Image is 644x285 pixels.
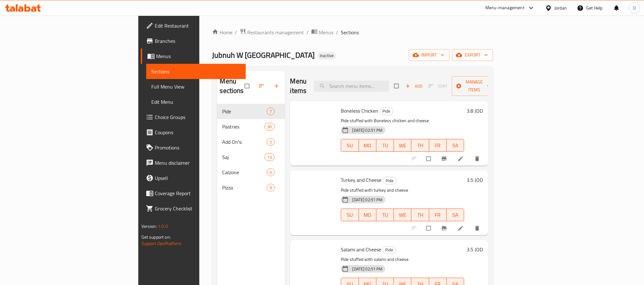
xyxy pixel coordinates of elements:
button: delete [470,221,485,235]
span: Promotions [155,144,241,151]
a: Upsell [141,170,246,186]
span: 9 [267,185,274,191]
div: Pide7 [217,104,285,119]
span: Boneless Chicken [341,106,378,116]
button: delete [470,152,485,166]
span: Select all sections [241,80,254,92]
span: Select to update [422,222,436,234]
button: MO [359,139,376,152]
span: 5 [267,139,274,145]
button: TH [411,209,429,221]
span: [DATE] 02:51 PM [350,127,385,133]
span: import [414,51,444,59]
a: Edit Menu [146,94,246,109]
span: export [457,51,488,59]
nav: breadcrumb [212,28,493,36]
span: Coverage Report [155,189,241,197]
h6: 3.5 JOD [467,176,483,184]
button: Manage items [452,76,497,96]
h6: 3.5 JOD [467,245,483,254]
a: Support.OpsPlatform [141,239,182,248]
span: Select section [390,80,404,92]
span: Upsell [155,174,241,182]
span: Choice Groups [155,113,241,121]
span: 13 [265,154,274,160]
input: search [314,81,389,92]
a: Edit Restaurant [141,18,246,33]
button: FR [429,139,447,152]
span: Pide [222,108,267,115]
a: Sections [146,64,246,79]
span: Select section first [424,81,452,91]
a: Edit menu item [457,225,465,231]
button: import [409,49,449,61]
span: Jubnuh W [GEOGRAPHIC_DATA] [212,48,315,62]
a: Menus [141,49,246,64]
span: Salami and Cheese [341,245,381,254]
span: Manage items [457,78,492,94]
div: Pizza9 [217,180,285,195]
span: Inactive [317,53,336,58]
button: SA [447,139,464,152]
span: Add item [404,81,424,91]
button: Branch-specific-item [437,152,452,166]
a: Promotions [141,140,246,155]
h6: 3.8 JOD [467,106,483,115]
span: 1.0.0 [158,222,168,230]
div: Pastries30 [217,119,285,134]
span: Edit Restaurant [155,22,241,30]
button: SU [341,209,359,221]
p: Pide stuffed with salami and cheese [341,255,464,263]
span: Restaurants management [247,29,304,36]
button: export [452,49,493,61]
span: SA [449,210,462,220]
span: WE [396,141,409,150]
span: MO [361,210,374,220]
div: items [267,184,275,191]
span: Version: [141,222,157,230]
button: WE [394,139,411,152]
span: Calzone [222,169,267,176]
span: Get support on: [141,233,171,241]
span: [DATE] 02:51 PM [350,266,385,272]
span: TH [414,210,426,220]
div: items [264,123,275,130]
a: Restaurants management [240,28,304,36]
a: Edit menu item [457,156,465,162]
div: Pide [383,177,396,184]
a: Menus [311,28,333,36]
button: SU [341,139,359,152]
div: items [264,153,275,161]
span: WE [396,210,409,220]
span: Menus [319,29,333,36]
span: Saj [222,153,264,161]
div: Inactive [317,52,336,60]
span: Pide [383,246,396,254]
span: Pide [380,108,393,115]
div: Calzone6 [217,165,285,180]
li: / [336,29,338,36]
div: items [267,108,275,115]
div: Pizza [222,184,267,191]
span: FR [432,141,444,150]
div: Jordan [554,4,567,11]
div: Pastries [222,123,264,130]
span: Coupons [155,129,241,136]
div: Saj13 [217,149,285,165]
div: items [267,138,275,146]
span: TU [379,141,391,150]
a: Grocery Checklist [141,201,246,216]
a: Menu disclaimer [141,155,246,170]
span: D [633,4,636,11]
span: Select to update [422,153,436,165]
p: Pide stuffed with Boneless chicken and cheese [341,117,464,125]
span: 30 [265,124,274,130]
span: SU [344,141,356,150]
span: Add On's: [222,138,267,146]
div: items [267,169,275,176]
span: MO [361,141,374,150]
span: Full Menu View [151,83,241,90]
button: TU [376,139,394,152]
